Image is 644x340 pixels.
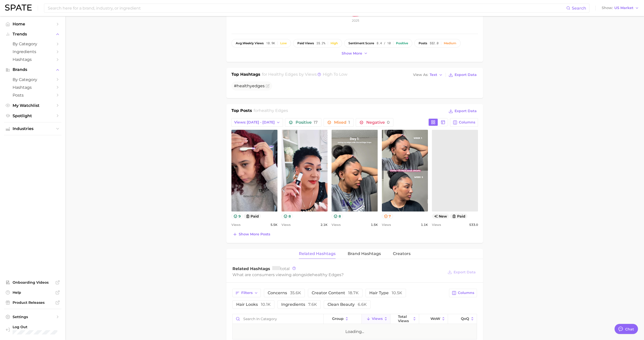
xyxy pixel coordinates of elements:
[446,269,477,276] button: Export Data
[469,222,478,228] span: 533.0
[13,113,53,118] span: Spotlight
[234,83,265,88] span: #
[334,120,350,124] span: Mixed
[419,41,427,45] span: posts
[281,214,293,219] button: 8
[447,108,478,115] button: Export Data
[348,41,374,45] span: sentiment score
[332,222,341,228] span: Views
[382,214,393,219] button: 7
[392,290,402,295] span: 10.5k
[600,5,640,11] button: ShowUS Market
[4,299,61,306] a: Product Releases
[268,72,298,77] span: healthy edges
[602,7,613,9] span: Show
[323,72,347,77] span: high to low
[430,41,438,45] span: 552.0
[13,93,53,98] span: Posts
[13,126,53,131] span: Industries
[4,323,61,336] a: Log out. Currently logged in with e-mail mathilde@spate.nyc.
[4,112,61,120] a: Spotlight
[231,118,283,127] button: Views: [DATE] - [DATE]
[231,39,291,48] button: avg.weekly views18.9kLow
[352,19,359,22] tspan: 2025
[316,41,325,45] span: 35.2%
[398,315,411,323] span: Total Views
[369,291,402,295] span: hair type
[340,50,369,57] button: Show more
[231,222,240,228] span: Views
[4,66,61,73] button: Brands
[328,303,367,307] span: clean beauty
[233,314,323,324] input: Search in category
[236,41,264,45] span: weekly views
[419,314,448,324] button: WoW
[231,108,252,115] h1: Top Posts
[308,302,317,307] span: 7.6k
[461,317,469,321] span: QoQ
[4,102,61,109] a: My Watchlist
[414,39,461,48] button: posts552.0Medium
[4,289,61,296] a: Help
[449,289,477,297] button: Columns
[4,91,61,99] a: Posts
[320,222,328,228] span: 2.1k
[237,83,252,88] span: healthy
[272,266,290,271] span: total
[450,118,478,127] button: Columns
[236,41,243,45] abbr: average
[13,32,53,36] span: Trends
[236,303,271,307] span: hair looks
[297,41,314,45] span: paid views
[366,120,390,124] span: Negative
[13,300,53,305] span: Product Releases
[314,120,318,125] span: 17
[241,291,253,295] span: Filters
[458,291,474,295] span: Columns
[4,20,61,28] a: Home
[4,30,61,38] button: Trends
[382,222,391,228] span: Views
[13,57,53,62] span: Hashtags
[252,83,265,88] span: edges
[614,7,633,9] span: US Market
[430,317,440,321] span: WoW
[13,85,53,90] span: Hashtags
[4,40,61,48] a: by Category
[290,290,301,295] span: 35.6k
[421,222,428,228] span: 1.1k
[387,120,390,125] span: 0
[358,302,367,307] span: 6.6k
[231,214,243,219] button: 9
[4,83,61,91] a: Hashtags
[455,73,477,77] span: Export Data
[344,39,412,48] button: sentiment score8.4 / 10Positive
[447,71,478,78] button: Export Data
[234,120,275,124] span: Views: [DATE] - [DATE]
[266,41,275,45] span: 18.9k
[348,120,350,125] span: 1
[390,314,419,324] button: Total Views
[312,291,359,295] span: creator content
[4,279,61,286] a: Onboarding Videos
[261,302,271,307] span: 10.1k
[362,314,390,324] button: Views
[231,71,260,78] h1: Top Hashtags
[13,103,53,108] span: My Watchlist
[459,120,475,124] span: Columns
[448,314,477,324] button: QoQ
[413,73,428,76] span: View As
[332,214,343,219] button: 8
[396,41,408,45] div: Positive
[281,303,317,307] span: ingredients
[371,222,378,228] span: 1.5k
[393,251,411,256] span: Creators
[348,251,381,256] span: Brand Hashtags
[13,67,53,72] span: Brands
[331,41,338,45] div: High
[4,56,61,63] a: Hashtags
[430,73,437,76] span: Text
[47,4,566,12] input: Search here for a brand, industry, or ingredient
[13,22,53,26] span: Home
[432,214,449,219] span: new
